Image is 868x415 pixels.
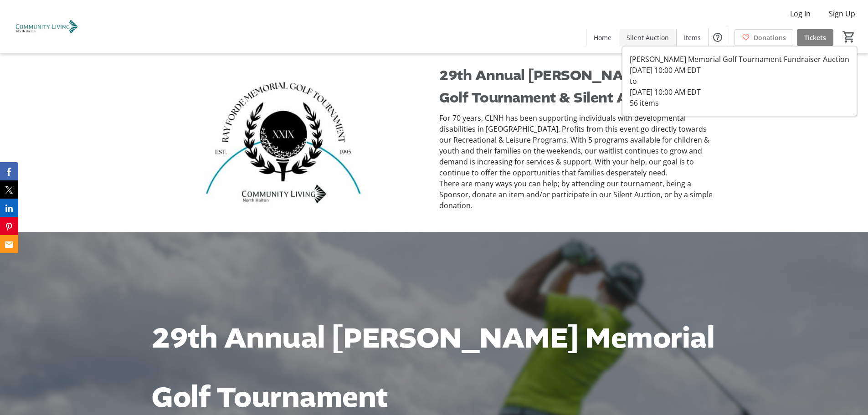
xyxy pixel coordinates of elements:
[439,66,717,108] span: 29th Annual [PERSON_NAME] Memorial Golf Tournament & Silent Auction
[804,33,826,42] span: Tickets
[439,113,718,178] p: For 70 years, CLNH has been supporting individuals with developmental disabilities in [GEOGRAPHIC...
[829,8,855,19] span: Sign Up
[783,6,818,21] button: Log In
[150,64,428,221] img: undefined
[627,33,669,42] span: Silent Auction
[630,87,849,97] div: [DATE] 10:00 AM EDT
[822,6,863,21] button: Sign Up
[630,76,849,87] div: to
[677,29,708,46] a: Items
[630,54,849,65] div: [PERSON_NAME] Memorial Golf Tournament Fundraiser Auction
[790,8,811,19] span: Log In
[619,29,676,46] a: Silent Auction
[5,4,87,49] img: Community Living North Halton's Logo
[594,33,611,42] span: Home
[797,29,833,46] a: Tickets
[630,97,849,108] div: 56 items
[709,28,727,46] button: Help
[439,178,718,211] p: There are many ways you can help; by attending our tournament, being a Sponsor, donate an item an...
[841,29,857,45] button: Cart
[734,29,793,46] a: Donations
[754,33,786,42] span: Donations
[684,33,701,42] span: Items
[586,29,619,46] a: Home
[630,65,849,76] div: [DATE] 10:00 AM EDT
